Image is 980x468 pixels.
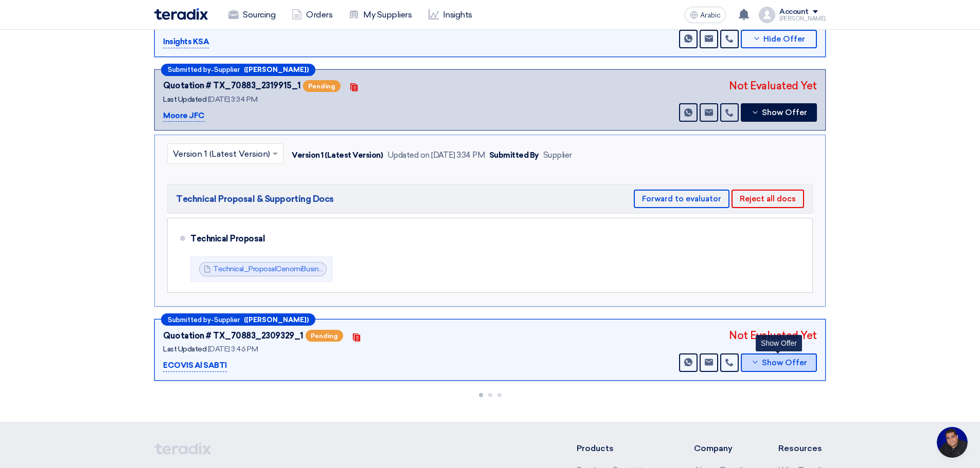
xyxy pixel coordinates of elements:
[741,353,817,372] button: Show Offer
[306,10,332,20] font: Orders
[779,15,826,22] font: [PERSON_NAME]
[694,443,733,453] font: Company
[190,234,265,244] font: Technical Proposal
[779,7,809,16] font: Account
[163,37,209,46] font: Insights KSA
[163,331,304,341] font: Quotation # TX_70883_2309329_1
[543,151,572,160] font: Supplier
[700,11,721,20] font: Arabic
[634,190,729,208] button: Forward to evaluator
[729,80,817,92] font: Not Evaluated Yet
[244,66,309,73] font: ([PERSON_NAME])
[211,66,214,74] font: -
[168,316,211,324] font: Submitted by
[163,81,301,90] font: Quotation # TX_70883_2319915_1
[213,265,453,273] a: Technical_ProposalCenomiBusiness_Continuity_Plan_1755691372625.pdf
[729,329,817,342] font: Not Evaluated Yet
[211,316,214,324] font: -
[283,4,341,26] a: Orders
[762,358,807,367] font: Show Offer
[168,66,211,73] font: Submitted by
[163,361,227,370] font: ECOVIS Al SABTI
[208,345,258,353] font: [DATE] 3:46 PM
[163,95,206,104] font: Last Updated
[214,316,240,324] font: Supplier
[154,8,208,20] img: Teradix logo
[220,4,283,26] a: Sourcing
[759,7,775,23] img: profile_test.png
[292,151,383,160] font: Version 1 (Latest Version)
[363,10,412,20] font: My Suppliers
[387,151,485,160] font: Updated on [DATE] 3:34 PM
[740,194,796,203] font: Reject all docs
[163,111,205,120] font: Moore JFC
[443,10,472,20] font: Insights
[741,103,817,122] button: Show Offer
[762,108,807,117] font: Show Offer
[685,7,726,23] button: Arabic
[763,34,805,44] font: Hide Offer
[341,4,420,26] a: My Suppliers
[214,66,240,73] font: Supplier
[420,4,480,26] a: Insights
[577,443,614,453] font: Products
[208,95,257,104] font: [DATE] 3:34 PM
[244,316,309,324] font: ([PERSON_NAME])
[176,194,334,204] font: Technical Proposal & Supporting Docs
[489,151,539,160] font: Submitted By
[741,30,817,48] button: Hide Offer
[761,339,797,347] font: Show Offer
[778,443,822,453] font: Resources
[243,10,275,20] font: Sourcing
[732,190,804,208] button: Reject all docs
[937,427,968,458] a: Open chat
[163,345,206,353] font: Last Updated
[642,194,721,203] font: Forward to evaluator
[311,332,338,340] font: Pending
[308,83,335,90] font: Pending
